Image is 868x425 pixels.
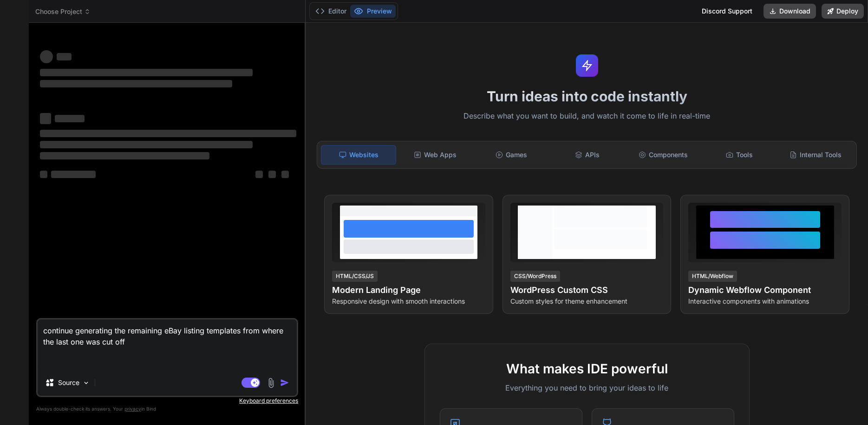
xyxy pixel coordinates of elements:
p: Source [58,378,79,387]
textarea: continue generating the remaining eBay listing templates from where the last one was cut off [38,319,297,370]
div: HTML/Webflow [688,271,737,282]
div: CSS/WordPress [510,271,560,282]
h4: Modern Landing Page [332,284,485,297]
p: Custom styles for theme enhancement [510,297,664,306]
p: Everything you need to bring your ideas to life [440,382,734,393]
span: privacy [124,406,141,412]
button: Editor [312,5,350,18]
div: Internal Tools [778,145,853,165]
p: Always double-check its answers. Your in Bind [36,405,298,413]
img: icon [280,378,289,387]
div: APIs [550,145,625,165]
span: ‌ [40,171,47,178]
span: ‌ [255,171,263,178]
p: Interactive components with animations [688,297,842,306]
span: ‌ [57,53,72,60]
span: ‌ [55,115,85,122]
span: ‌ [51,171,96,178]
button: Preview [350,5,396,18]
p: Keyboard preferences [36,397,298,405]
p: Describe what you want to build, and watch it come to life in real-time [311,110,862,122]
div: Components [627,145,701,165]
span: ‌ [40,141,253,148]
span: ‌ [40,50,53,63]
button: Deploy [822,4,864,19]
span: ‌ [40,152,209,159]
div: Discord Support [696,4,758,19]
span: ‌ [281,171,289,178]
span: ‌ [40,69,253,76]
div: Websites [321,145,396,165]
div: Tools [702,145,777,165]
h2: What makes IDE powerful [440,359,734,379]
h1: Turn ideas into code instantly [311,88,862,105]
img: attachment [266,378,276,388]
div: Games [474,145,548,165]
img: Pick Models [82,379,90,387]
span: ‌ [40,113,51,124]
button: Download [764,4,816,19]
h4: WordPress Custom CSS [510,284,664,297]
span: ‌ [268,171,276,178]
h4: Dynamic Webflow Component [688,284,842,297]
div: HTML/CSS/JS [332,271,378,282]
span: Choose Project [35,7,91,16]
p: Responsive design with smooth interactions [332,297,485,306]
span: ‌ [40,80,232,87]
span: ‌ [40,130,296,137]
div: Web Apps [398,145,472,165]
